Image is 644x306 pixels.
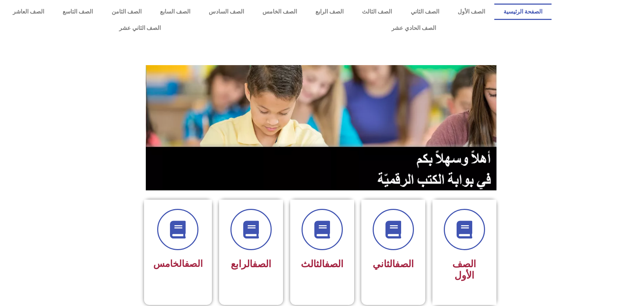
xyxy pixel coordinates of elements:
a: الصف الثامن [102,4,150,20]
span: الرابع [231,258,271,270]
a: الصف العاشر [4,4,53,20]
a: الصف الثاني [401,4,448,20]
a: الصف الحادي عشر [276,20,552,36]
a: الصف [325,258,344,270]
a: الصف السابع [151,4,199,20]
a: الصف [395,258,414,270]
a: الصف التاسع [53,4,102,20]
a: الصف الثاني عشر [4,20,276,36]
a: الصف الثالث [353,4,401,20]
a: الصف الرابع [306,4,353,20]
a: الصف [185,258,203,269]
a: الصف الأول [448,4,494,20]
span: الخامس [153,258,203,269]
span: الثالث [301,258,344,270]
a: الصف السادس [199,4,253,20]
a: الصف الخامس [253,4,306,20]
span: الثاني [373,258,414,270]
a: الصف [252,258,271,270]
span: الصف الأول [452,258,476,281]
a: الصفحة الرئيسية [494,4,552,20]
